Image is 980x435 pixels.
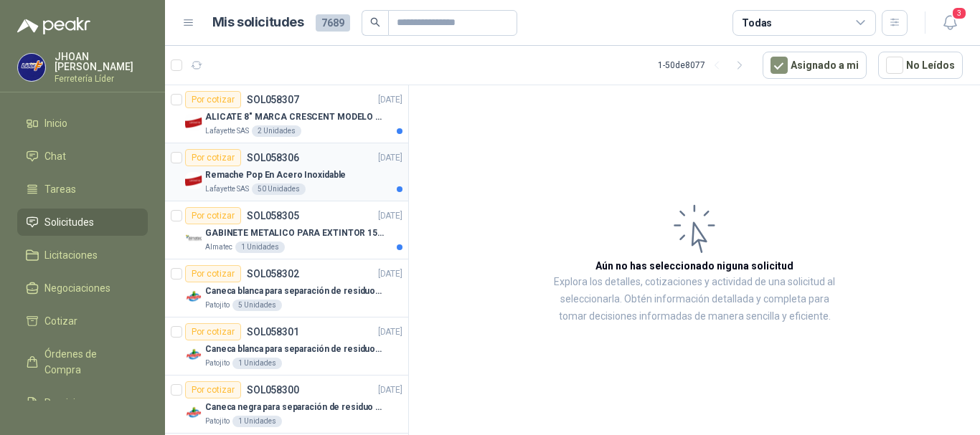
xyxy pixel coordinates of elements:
h3: Aún no has seleccionado niguna solicitud [595,258,793,274]
a: Órdenes de Compra [17,340,148,383]
p: Patojito [205,358,230,369]
p: GABINETE METALICO PARA EXTINTOR 15 LB [205,226,384,240]
img: Company Logo [18,54,45,81]
div: 2 Unidades [252,125,301,137]
p: [DATE] [378,93,402,107]
a: Cotizar [17,307,148,335]
span: Órdenes de Compra [44,346,134,378]
span: 7689 [316,14,350,32]
img: Company Logo [185,172,202,189]
button: 3 [937,10,963,36]
a: Inicio [17,110,148,137]
span: Licitaciones [44,247,98,263]
img: Company Logo [185,230,202,247]
a: Tareas [17,176,148,203]
div: Por cotizar [185,149,241,166]
p: Lafayette SAS [205,125,249,137]
a: Por cotizarSOL058300[DATE] Company LogoCaneca negra para separación de residuo 55 LTPatojito1 Uni... [165,376,408,434]
p: Lafayette SAS [205,183,249,195]
p: Caneca negra para separación de residuo 55 LT [205,401,384,414]
div: Todas [742,15,772,31]
p: Ferretería Líder [55,75,148,83]
span: Remisiones [44,395,98,411]
button: Asignado a mi [763,52,867,79]
p: [DATE] [378,267,402,281]
div: 1 Unidades [232,416,282,427]
span: Negociaciones [44,280,110,296]
div: 1 Unidades [232,358,282,369]
p: Almatec [205,242,232,253]
div: 1 - 50 de 8077 [658,54,751,77]
a: Remisiones [17,389,148,416]
span: Solicitudes [44,214,94,230]
a: Chat [17,143,148,170]
p: Caneca blanca para separación de residuos 121 LT [205,285,384,298]
a: Por cotizarSOL058305[DATE] Company LogoGABINETE METALICO PARA EXTINTOR 15 LBAlmatec1 Unidades [165,201,408,259]
p: SOL058301 [247,327,299,337]
p: Patojito [205,300,230,311]
button: No Leídos [878,52,963,79]
a: Por cotizarSOL058301[DATE] Company LogoCaneca blanca para separación de residuos 10 LTPatojito1 U... [165,317,408,376]
span: 3 [951,6,967,20]
a: Licitaciones [17,242,148,269]
span: Chat [44,148,66,164]
div: Por cotizar [185,91,241,108]
div: Por cotizar [185,323,241,340]
div: Por cotizar [185,207,241,224]
p: Patojito [205,416,230,427]
span: search [370,17,380,27]
div: Por cotizar [185,265,241,282]
p: Explora los detalles, cotizaciones y actividad de una solicitud al seleccionarla. Obtén informaci... [552,274,837,325]
p: Remache Pop En Acero Inoxidable [205,168,346,182]
a: Por cotizarSOL058302[DATE] Company LogoCaneca blanca para separación de residuos 121 LTPatojito5 ... [165,259,408,317]
p: SOL058300 [247,385,299,395]
a: Por cotizarSOL058307[DATE] Company LogoALICATE 8" MARCA CRESCENT MODELO 38008tvLafayette SAS2 Uni... [165,85,408,143]
img: Company Logo [185,114,202,131]
p: ALICATE 8" MARCA CRESCENT MODELO 38008tv [205,110,384,124]
p: [DATE] [378,383,402,397]
img: Company Logo [185,404,202,421]
span: Cotizar [44,313,77,329]
p: Caneca blanca para separación de residuos 10 LT [205,343,384,356]
span: Tareas [44,181,76,197]
p: [DATE] [378,151,402,165]
a: Solicitudes [17,209,148,236]
a: Por cotizarSOL058306[DATE] Company LogoRemache Pop En Acero InoxidableLafayette SAS50 Unidades [165,143,408,201]
h1: Mis solicitudes [212,12,304,33]
p: [DATE] [378,209,402,223]
div: 1 Unidades [235,242,285,253]
p: SOL058302 [247,269,299,279]
img: Company Logo [185,346,202,363]
img: Logo peakr [17,17,90,34]
p: SOL058305 [247,211,299,221]
p: SOL058307 [247,95,299,105]
div: 50 Unidades [252,183,306,195]
span: Inicio [44,115,67,131]
p: JHOAN [PERSON_NAME] [55,52,148,72]
div: 5 Unidades [232,300,282,311]
img: Company Logo [185,288,202,305]
p: SOL058306 [247,153,299,163]
p: [DATE] [378,325,402,339]
a: Negociaciones [17,274,148,302]
div: Por cotizar [185,381,241,398]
